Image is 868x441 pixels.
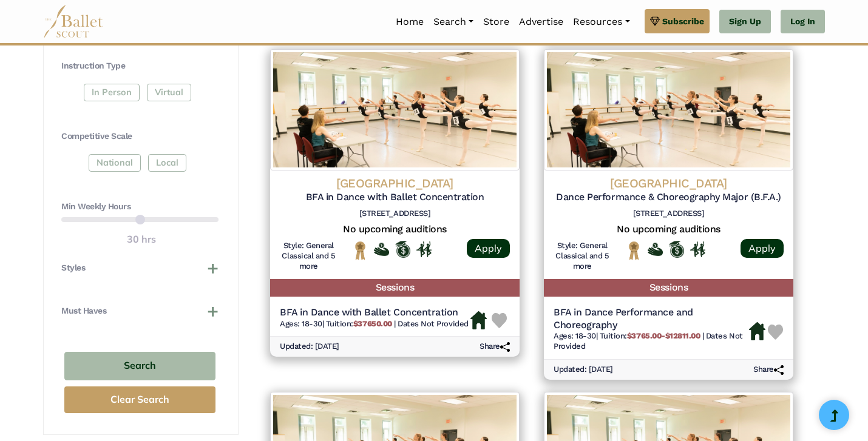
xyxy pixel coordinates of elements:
h6: [STREET_ADDRESS] [554,209,784,219]
h5: No upcoming auditions [554,223,784,236]
span: Ages: 18-30 [280,319,322,328]
a: Apply [741,239,784,258]
h5: Sessions [544,279,793,297]
a: Log In [781,10,825,34]
a: Search [429,9,478,35]
h6: Style: General Classical and 5 more [554,241,611,272]
h4: Must Haves [61,305,106,317]
span: Dates Not Provided [554,331,743,351]
a: Sign Up [719,10,771,34]
a: Store [478,9,514,35]
img: Housing Available [470,311,487,329]
img: In Person [416,241,432,257]
span: Tuition: [326,319,394,328]
h6: [STREET_ADDRESS] [280,209,510,219]
span: Dates Not Provided [398,319,468,328]
img: Heart [492,313,507,328]
img: In Person [690,241,705,257]
img: Housing Available [749,322,765,340]
button: Must Haves [61,305,219,317]
h6: Updated: [DATE] [554,365,613,375]
h5: Sessions [270,279,520,297]
img: National [626,241,642,260]
h6: Share [753,365,784,375]
output: 30 hrs [127,232,156,247]
img: National [353,241,368,260]
h6: Updated: [DATE] [280,342,339,352]
b: $3765.00-$12811.00 [627,331,700,340]
img: Logo [270,49,520,170]
h5: BFA in Dance Performance and Choreography [554,306,749,332]
h6: | | [554,331,749,352]
span: Subscribe [662,15,704,28]
h5: BFA in Dance with Ballet Concentration [280,306,469,319]
a: Apply [467,239,510,258]
h4: Min Weekly Hours [61,201,219,213]
img: Logo [544,49,793,170]
h4: Styles [61,262,85,274]
a: Resources [568,9,634,35]
button: Styles [61,262,219,274]
a: Home [391,9,429,35]
span: Ages: 18-30 [554,331,596,340]
button: Search [64,352,215,380]
a: Subscribe [645,9,710,33]
img: Offers Financial Aid [374,243,389,256]
img: Offers Scholarship [669,241,684,258]
h4: Competitive Scale [61,130,219,143]
h6: Share [480,342,510,352]
img: Offers Scholarship [395,241,410,258]
h5: BFA in Dance with Ballet Concentration [280,191,510,204]
span: Tuition: [600,331,702,340]
a: Advertise [514,9,568,35]
img: Heart [768,325,783,340]
h5: No upcoming auditions [280,223,510,236]
h5: Dance Performance & Choreography Major (B.F.A.) [554,191,784,204]
h6: | | [280,319,469,329]
img: Offers Financial Aid [648,243,663,256]
h4: [GEOGRAPHIC_DATA] [554,175,784,191]
b: $37650.00 [353,319,392,328]
h4: Instruction Type [61,60,219,72]
h6: Style: General Classical and 5 more [280,241,337,272]
img: gem.svg [650,15,660,28]
button: Clear Search [64,386,215,414]
h4: [GEOGRAPHIC_DATA] [280,175,510,191]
